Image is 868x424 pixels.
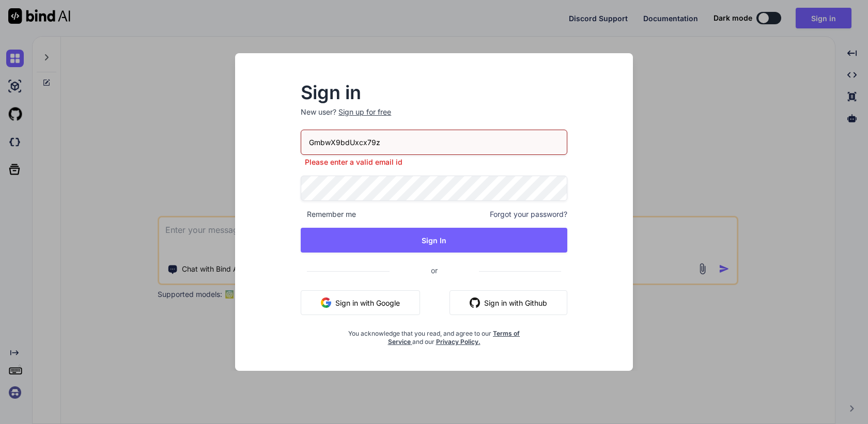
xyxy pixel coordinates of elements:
[301,84,567,101] h2: Sign in
[301,228,567,253] button: Sign In
[388,329,520,346] a: Terms of Service
[338,107,391,117] div: Sign up for free
[301,209,356,219] span: Remember me
[301,157,567,167] p: Please enter a valid email id
[490,209,567,219] span: Forgot your password?
[321,297,331,308] img: google
[301,290,420,315] button: Sign in with Google
[470,297,480,308] img: github
[301,130,567,155] input: Login or Email
[345,323,523,346] div: You acknowledge that you read, and agree to our and our
[450,290,567,315] button: Sign in with Github
[436,338,481,346] a: Privacy Policy.
[301,107,567,130] p: New user?
[390,258,479,283] span: or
